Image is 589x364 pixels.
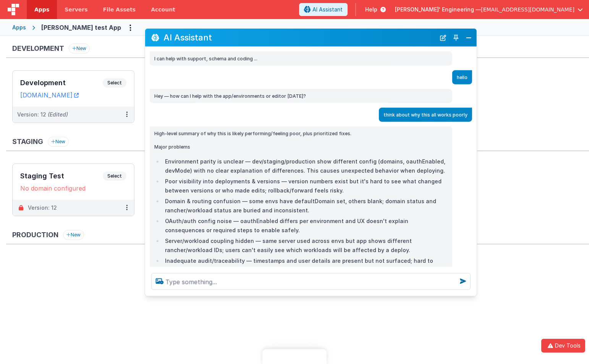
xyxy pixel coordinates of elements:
p: Major problems [154,143,448,151]
button: New Chat [438,32,448,43]
div: Version: 12 [28,204,57,212]
p: hello [457,73,468,81]
li: OAuth/auth config noise — oauthEnabled differs per environment and UX doesn't explain consequence... [163,217,448,235]
li: Inadequate audit/traceability — timestamps and user details are present but not surfaced; hard to... [163,256,448,275]
h3: Staging Test [20,172,103,180]
div: No domain configured [20,184,126,192]
span: Apps [34,6,49,13]
li: Poor visibility into deployments & versions — version numbers exist but it's hard to see what cha... [163,177,448,195]
span: AI Assistant [312,6,343,13]
li: Environment parity is unclear — dev/staging/production show different config (domains, oauthEnabl... [163,157,448,175]
button: Options [124,21,136,34]
button: Toggle Pin [451,32,461,43]
h3: Production [12,231,58,239]
button: AI Assistant [299,3,348,16]
a: [DOMAIN_NAME] [20,91,79,99]
button: New [63,230,84,240]
h3: Development [12,45,64,52]
div: Version: 12 [17,111,68,118]
p: I can help with support, schema and coding ... [154,55,448,63]
div: Apps [12,24,26,31]
span: Help [365,6,377,13]
button: Dev Tools [541,339,585,353]
h3: Development [20,79,103,87]
span: [EMAIL_ADDRESS][DOMAIN_NAME] [481,6,574,13]
h3: Staging [12,138,43,146]
p: Hey — how can I help with the app/environments or editor [DATE]? [154,92,448,100]
button: [PERSON_NAME]' Engineering — [EMAIL_ADDRESS][DOMAIN_NAME] [395,6,583,13]
span: File Assets [103,6,136,13]
span: Select [103,171,126,181]
span: Servers [65,6,87,13]
button: Close [464,32,474,43]
div: [PERSON_NAME] test App [41,23,121,32]
span: Select [103,78,126,87]
span: (Edited) [48,111,68,118]
p: think about why this all works poorly [383,111,468,119]
span: [PERSON_NAME]' Engineering — [395,6,481,13]
li: Server/workload coupling hidden — same server used across envs but app shows different rancher/wo... [163,236,448,255]
h2: AI Assistant [163,33,435,42]
button: New [48,137,69,147]
p: High-level summary of why this is likely performing/feeling poor, plus prioritized fixes. [154,129,448,138]
li: Domain & routing confusion — some envs have defaultDomain set, others blank; domain status and ra... [163,197,448,215]
button: New [69,44,90,53]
